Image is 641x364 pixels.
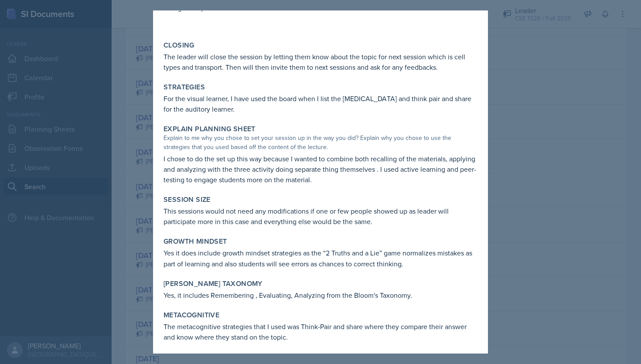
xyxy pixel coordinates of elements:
label: [PERSON_NAME] Taxonomy [164,279,263,288]
p: For the visual learner, I have used the board when I list the [MEDICAL_DATA] and think pair and s... [164,93,477,114]
p: This sessions would not need any modifications if one or few people showed up as leader will part... [164,206,477,227]
p: Yes, it includes Remembering , Evaluating, Analyzing from the Bloom's Taxonomy. [164,290,477,300]
label: Metacognitive [164,311,219,320]
label: Explain Planning Sheet [164,125,256,133]
p: The leader will close the session by letting them know about the topic for next session which is ... [164,51,477,72]
div: Explain to me why you chose to set your session up in the way you did? Explain why you chose to u... [164,133,477,152]
p: I chose to do the set up this way because I wanted to combine both recalling of the materials, ap... [164,153,477,185]
label: Growth Mindset [164,237,227,246]
label: Session Size [164,195,211,204]
label: Strategies [164,83,205,92]
p: The metacognitive strategies that I used was Think-Pair and share where they compare their answer... [164,321,477,342]
label: Closing [164,41,194,50]
p: Yes it does include growth mindset strategies as the “2 Truths and a Lie” game normalizes mistake... [164,248,477,269]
